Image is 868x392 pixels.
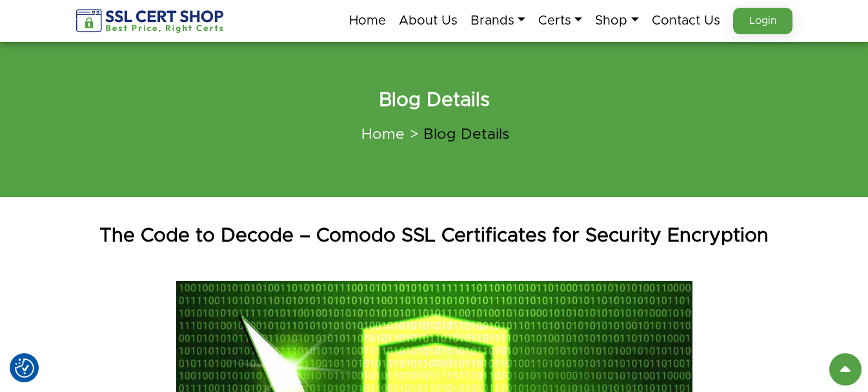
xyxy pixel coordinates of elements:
[15,358,34,378] img: Revisit consent button
[76,9,225,33] img: sslcertshop-logo
[361,127,405,142] a: Home
[652,7,720,34] a: Contact Us
[76,87,792,113] h2: Blog Details
[538,7,582,34] a: Certs
[470,7,525,34] a: Brands
[15,358,34,378] button: Consent Preferences
[595,7,638,34] a: Shop
[405,126,509,144] li: Blog Details
[733,8,792,34] a: Login
[399,7,458,34] a: About Us
[76,118,792,152] nav: breadcrumb
[66,223,802,249] h1: The Code to Decode – Comodo SSL Certificates for Security Encryption
[349,7,386,34] a: Home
